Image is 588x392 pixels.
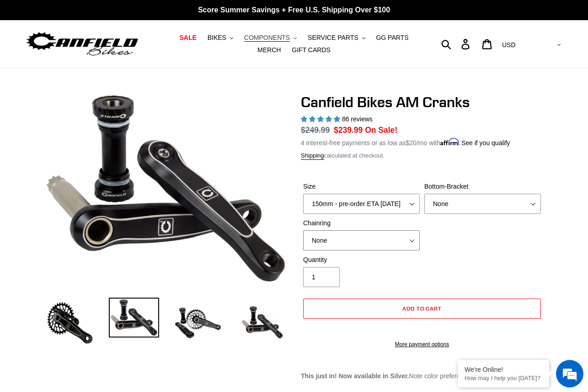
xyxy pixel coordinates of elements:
span: $20 [406,139,417,147]
span: 4.97 stars [301,115,342,123]
span: Add to cart [402,305,442,312]
span: COMPONENTS [244,34,290,42]
strong: This just in! Now available in Silver. [301,372,409,380]
label: Bottom-Bracket [424,182,541,191]
a: More payment options [303,340,541,348]
img: Canfield Bikes [25,30,139,59]
div: Navigation go back [10,50,24,64]
a: GG PARTS [371,32,413,44]
div: Minimize live chat window [150,5,172,27]
a: MERCH [253,44,285,56]
button: SERVICE PARTS [303,32,369,44]
a: See if you qualify - Learn more about Affirm Financing (opens in modal) [461,139,510,147]
span: $239.99 [334,125,363,135]
span: 86 reviews [342,115,373,123]
img: Load image into Gallery viewer, Canfield Cranks [109,298,159,338]
s: $249.99 [301,125,330,135]
button: BIKES [203,32,238,44]
span: Affirm [440,138,460,146]
button: COMPONENTS [240,32,301,44]
span: GIFT CARDS [292,46,331,54]
span: SERVICE PARTS [308,34,358,42]
img: Load image into Gallery viewer, Canfield Bikes AM Cranks [173,298,223,348]
button: Add to cart [303,299,541,319]
label: Quantity [303,255,420,265]
p: 4 interest-free payments or as low as /mo with . [301,136,510,148]
label: Chainring [303,218,420,228]
div: calculated at checkout. [301,151,543,160]
span: On Sale! [365,124,397,136]
a: SALE [175,32,201,44]
div: We're Online! [465,366,542,373]
span: SALE [179,34,196,42]
span: BIKES [208,34,226,42]
span: We're online! [53,115,126,208]
img: Load image into Gallery viewer, CANFIELD-AM_DH-CRANKS [237,298,287,348]
p: How may I help you today? [465,375,542,381]
img: d_696896380_company_1647369064580_696896380 [29,46,52,69]
textarea: Type your message and hit 'Enter' [5,250,174,282]
h1: Canfield Bikes AM Cranks [301,93,543,111]
span: MERCH [257,46,281,54]
div: Chat with us now [61,51,167,63]
p: Note color preference at checkout. [301,371,543,381]
label: Size [303,182,420,191]
img: Load image into Gallery viewer, Canfield Bikes AM Cranks [45,298,95,348]
a: GIFT CARDS [287,44,335,56]
span: GG PARTS [376,34,408,42]
a: Shipping [301,152,324,160]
